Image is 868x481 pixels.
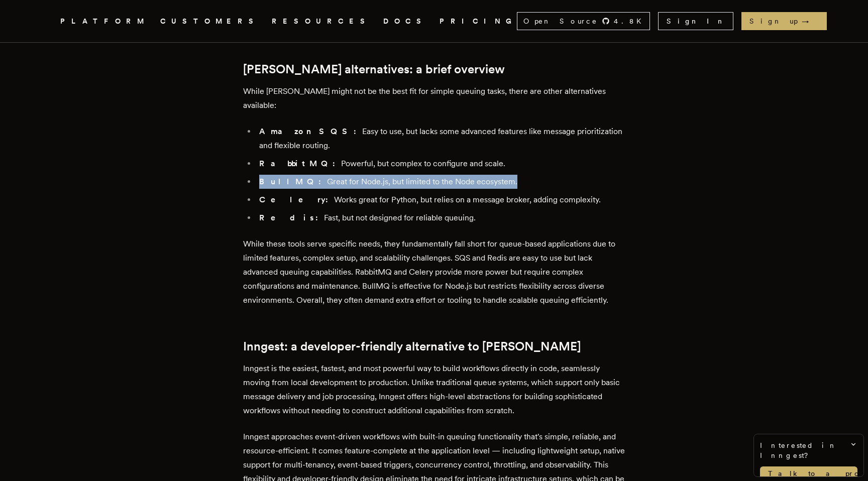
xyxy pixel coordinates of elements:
strong: Amazon SQS: [259,127,362,136]
a: DOCS [383,15,427,28]
p: While these tools serve specific needs, they fundamentally fall short for queue-based application... [243,237,625,307]
li: Easy to use, but lacks some advanced features like message prioritization and flexible routing. [256,125,625,153]
a: CUSTOMERS [160,15,260,28]
h2: Inngest: a developer-friendly alternative to [PERSON_NAME] [243,339,625,353]
span: Open Source [523,16,598,26]
a: Sign up [741,12,827,30]
button: RESOURCES [272,15,371,28]
h2: [PERSON_NAME] alternatives: a brief overview [243,62,625,76]
button: PLATFORM [60,15,148,28]
li: Great for Node.js, but limited to the Node ecosystem. [256,175,625,189]
p: Inngest is the easiest, fastest, and most powerful way to build workflows directly in code, seaml... [243,362,625,418]
p: While [PERSON_NAME] might not be the best fit for simple queuing tasks, there are other alternati... [243,84,625,112]
a: Sign In [658,12,733,30]
strong: BullMQ: [259,177,327,186]
li: Powerful, but complex to configure and scale. [256,157,625,171]
strong: Redis: [259,213,324,222]
strong: Celery: [259,195,334,204]
span: 4.8 K [614,16,647,26]
a: Talk to a product expert [760,466,857,480]
li: Works great for Python, but relies on a message broker, adding complexity. [256,193,625,207]
a: PRICING [440,15,517,28]
span: Interested in Inngest? [760,440,857,460]
li: Fast, but not designed for reliable queuing. [256,211,625,225]
span: → [802,16,819,26]
strong: RabbitMQ: [259,159,341,168]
